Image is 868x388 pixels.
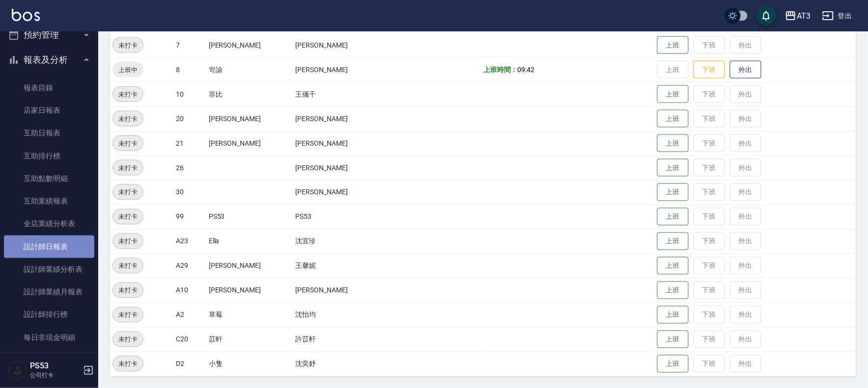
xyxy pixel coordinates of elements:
td: [PERSON_NAME] [206,33,293,57]
td: [PERSON_NAME] [293,180,394,205]
span: 未打卡 [113,163,143,173]
div: AT3 [797,10,811,22]
span: 上班中 [112,65,143,75]
span: 09:42 [518,66,535,74]
td: D2 [173,352,206,376]
td: 21 [173,131,206,155]
a: 設計師日報表 [4,235,94,258]
span: 未打卡 [113,138,143,149]
td: A29 [173,254,206,278]
td: 26 [173,155,206,180]
a: 設計師業績分析表 [4,258,94,281]
td: PS53 [206,205,293,229]
a: 互助排行榜 [4,145,94,167]
span: 未打卡 [113,40,143,51]
button: 上班 [657,282,689,300]
button: 上班 [657,233,689,251]
td: [PERSON_NAME] [206,106,293,131]
td: 沈怡均 [293,303,394,327]
button: 下班 [694,61,725,79]
td: 30 [173,180,206,205]
td: [PERSON_NAME] [293,106,394,131]
button: 上班 [657,85,689,103]
td: [PERSON_NAME] [293,131,394,155]
button: 上班 [657,208,689,226]
td: 8 [173,57,206,82]
td: 菲比 [206,82,293,106]
span: 未打卡 [113,89,143,100]
button: 上班 [657,331,689,349]
a: 全店業績分析表 [4,212,94,235]
button: 外出 [730,61,761,79]
a: 設計師排行榜 [4,303,94,326]
a: 互助日報表 [4,122,94,144]
td: 20 [173,106,206,131]
img: Person [8,361,28,380]
button: 上班 [657,257,689,275]
td: [PERSON_NAME] [293,278,394,303]
span: 未打卡 [113,335,143,345]
span: 未打卡 [113,187,143,198]
a: 互助業績報表 [4,190,94,212]
button: 登出 [818,7,856,25]
td: 7 [173,33,206,57]
span: 未打卡 [113,236,143,247]
span: 未打卡 [113,285,143,296]
td: 苡軒 [206,327,293,352]
a: 互助點數明細 [4,167,94,190]
td: A10 [173,278,206,303]
td: A23 [173,229,206,254]
td: Ella [206,229,293,254]
a: 每日收支明細 [4,349,94,371]
td: 王儀千 [293,82,394,106]
img: Logo [12,9,40,21]
button: 上班 [657,36,689,54]
button: 上班 [657,183,689,202]
td: 草莓 [206,303,293,327]
button: 上班 [657,306,689,324]
span: 未打卡 [113,114,143,124]
b: 上班時間： [483,66,518,74]
td: [PERSON_NAME] [206,254,293,278]
td: [PERSON_NAME] [206,278,293,303]
td: 沈宜珍 [293,229,394,254]
button: 預約管理 [4,22,94,48]
p: 公司打卡 [30,371,80,380]
h5: PS53 [30,361,80,371]
td: [PERSON_NAME] [293,33,394,57]
td: PS53 [293,205,394,229]
a: 店家日報表 [4,99,94,122]
button: 上班 [657,110,689,128]
td: [PERSON_NAME] [206,131,293,155]
td: 99 [173,205,206,229]
button: 報表及分析 [4,47,94,73]
span: 未打卡 [113,359,143,369]
td: 10 [173,82,206,106]
button: 上班 [657,355,689,373]
span: 未打卡 [113,261,143,271]
td: C20 [173,327,206,352]
td: [PERSON_NAME] [293,155,394,180]
td: 小隻 [206,352,293,376]
td: 許苡軒 [293,327,394,352]
span: 未打卡 [113,310,143,320]
button: 上班 [657,134,689,153]
td: A2 [173,303,206,327]
a: 報表目錄 [4,77,94,99]
td: [PERSON_NAME] [293,57,394,82]
button: save [756,6,776,26]
button: 上班 [657,159,689,177]
td: 沈奕妤 [293,352,394,376]
td: 王馨妮 [293,254,394,278]
button: AT3 [781,6,814,26]
td: 岢諭 [206,57,293,82]
span: 未打卡 [113,212,143,222]
a: 每日非現金明細 [4,326,94,349]
a: 設計師業績月報表 [4,281,94,303]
